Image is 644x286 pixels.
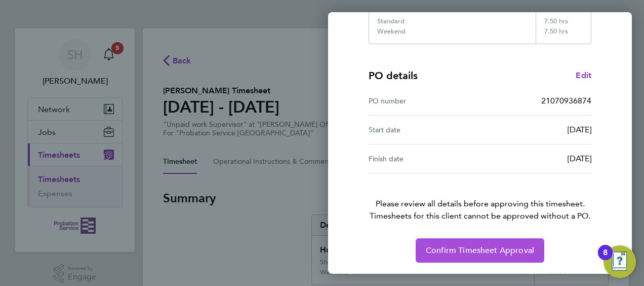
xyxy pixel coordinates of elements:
[536,27,591,44] div: 7.50 hrs
[576,69,591,82] a: Edit
[369,124,480,136] div: Start date
[576,70,591,80] span: Edit
[356,210,603,222] span: Timesheets for this client cannot be approved without a PO.
[356,173,603,222] p: Please review all details before approving this timesheet.
[369,153,480,165] div: Finish date
[377,17,405,25] div: Standard
[480,124,591,136] div: [DATE]
[603,253,608,266] div: 8
[377,27,406,35] div: Weekend
[369,68,418,83] h4: PO details
[603,245,636,278] button: Open Resource Center, 8 new notifications
[480,153,591,165] div: [DATE]
[369,95,480,107] div: PO number
[426,245,534,256] span: Confirm Timesheet Approval
[536,17,591,27] div: 7.50 hrs
[541,96,591,105] span: 21070936874
[416,238,544,263] button: Confirm Timesheet Approval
